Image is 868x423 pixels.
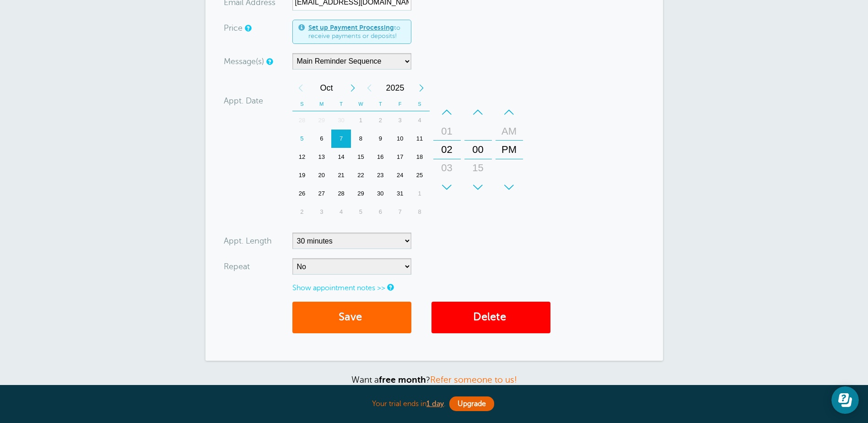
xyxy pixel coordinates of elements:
div: Thursday, October 9 [371,130,390,148]
span: 2025 [377,79,413,97]
div: Wednesday, October 15 [351,148,371,166]
th: W [351,97,371,111]
label: Appt. Date [224,97,263,105]
div: 29 [351,184,371,203]
div: 15 [467,159,489,177]
div: 3 [390,111,410,130]
a: Simple templates and custom messages will use the reminder schedule set under Settings > Reminder... [266,59,272,65]
div: Tuesday, September 30 [331,111,351,130]
strong: free month [379,375,426,385]
div: Tuesday, October 7 [331,130,351,148]
div: Wednesday, October 29 [351,184,371,203]
a: Refer someone to us! [430,375,517,385]
div: 14 [331,148,351,166]
div: Friday, October 24 [390,166,410,184]
div: 30 [371,184,390,203]
div: Monday, September 29 [312,111,331,130]
div: Monday, November 3 [312,203,331,221]
div: Monday, October 20 [312,166,331,184]
a: Notes are for internal use only, and are not visible to your clients. [387,284,393,290]
div: 22 [351,166,371,184]
p: Want a ? [205,374,663,385]
div: 26 [292,184,312,203]
div: Previous Month [292,79,309,97]
div: 04 [436,177,458,195]
div: Monday, October 6 [312,130,331,148]
div: 7 [390,203,410,221]
div: 19 [292,166,312,184]
div: 30 [331,111,351,130]
th: S [410,97,430,111]
div: Monday, October 27 [312,184,331,203]
div: 13 [312,148,331,166]
div: Saturday, October 18 [410,148,430,166]
div: 1 [351,111,371,130]
div: 16 [371,148,390,166]
div: 11 [410,130,430,148]
div: 2 [292,203,312,221]
div: 25 [410,166,430,184]
div: 28 [292,111,312,130]
div: Sunday, September 28 [292,111,312,130]
span: to receive payments or deposits! [308,24,405,40]
div: 5 [292,130,312,148]
a: Upgrade [449,396,494,411]
a: Delete [431,302,550,333]
div: 29 [312,111,331,130]
div: 4 [331,203,351,221]
div: Tuesday, November 4 [331,203,351,221]
div: 31 [390,184,410,203]
div: Monday, October 13 [312,148,331,166]
div: 23 [371,166,390,184]
div: 27 [312,184,331,203]
div: Wednesday, October 22 [351,166,371,184]
div: 24 [390,166,410,184]
button: Save [292,302,411,333]
th: F [390,97,410,111]
th: M [312,97,331,111]
div: 10 [390,130,410,148]
div: Saturday, October 4 [410,111,430,130]
label: Message(s) [224,57,264,65]
div: 1 [410,184,430,203]
div: Minutes [464,103,492,196]
div: 6 [312,130,331,148]
a: Set up Payment Processing [308,24,394,31]
div: Wednesday, November 5 [351,203,371,221]
div: Friday, October 31 [390,184,410,203]
div: 3 [312,203,331,221]
div: PM [498,141,520,159]
div: Sunday, October 19 [292,166,312,184]
div: 5 [351,203,371,221]
div: 7 [331,130,351,148]
div: 21 [331,166,351,184]
div: Sunday, October 12 [292,148,312,166]
div: Next Year [413,79,430,97]
div: Thursday, November 6 [371,203,390,221]
div: Saturday, November 1 [410,184,430,203]
div: Hours [433,103,461,196]
div: Thursday, October 30 [371,184,390,203]
div: Tuesday, October 14 [331,148,351,166]
div: Thursday, October 16 [371,148,390,166]
div: 4 [410,111,430,130]
div: Saturday, October 25 [410,166,430,184]
div: 17 [390,148,410,166]
div: 01 [436,122,458,141]
a: An optional price for the appointment. If you set a price, you can include a payment link in your... [245,25,250,31]
div: Friday, October 17 [390,148,410,166]
div: Your trial ends in . [205,394,663,414]
b: 1 day [426,400,444,408]
div: 8 [351,130,371,148]
div: 2 [371,111,390,130]
div: Wednesday, October 8 [351,130,371,148]
div: 28 [331,184,351,203]
div: Friday, November 7 [390,203,410,221]
div: Friday, October 3 [390,111,410,130]
div: Thursday, October 23 [371,166,390,184]
label: Price [224,24,243,32]
div: Wednesday, October 1 [351,111,371,130]
div: 9 [371,130,390,148]
div: 12 [292,148,312,166]
div: Today, Sunday, October 5 [292,130,312,148]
